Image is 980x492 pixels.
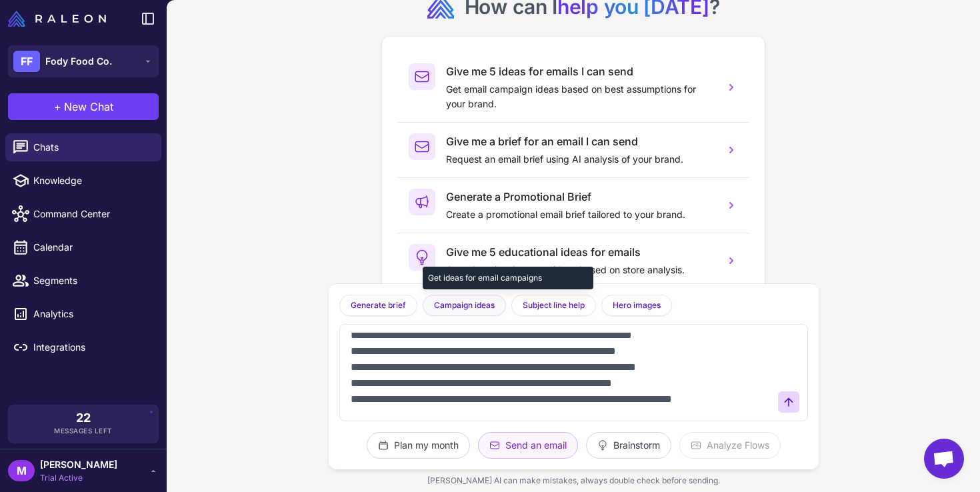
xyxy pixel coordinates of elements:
[446,133,714,149] h3: Give me a brief for an email I can send
[613,299,661,311] span: Hero images
[924,439,964,479] a: Open chat
[586,432,671,459] button: Brainstorm
[64,99,113,115] span: New Chat
[478,432,578,459] button: Send an email
[339,295,417,316] button: Generate brief
[33,340,151,355] span: Integrations
[8,45,159,77] button: FFFody Food Co.
[5,200,161,228] a: Command Center
[33,307,151,321] span: Analytics
[423,295,506,316] button: Campaign ideas
[511,295,596,316] button: Subject line help
[33,207,151,221] span: Command Center
[446,152,714,167] p: Request an email brief using AI analysis of your brand.
[523,299,585,311] span: Subject line help
[446,244,714,260] h3: Give me 5 educational ideas for emails
[434,299,495,311] span: Campaign ideas
[8,93,159,120] button: +New Chat
[5,333,161,361] a: Integrations
[5,233,161,261] a: Calendar
[40,457,117,472] span: [PERSON_NAME]
[446,263,714,277] p: Get educational content ideas based on store analysis.
[54,99,61,115] span: +
[33,140,151,155] span: Chats
[45,54,112,69] span: Fody Food Co.
[54,426,113,436] span: Messages Left
[679,432,781,459] button: Analyze Flows
[5,167,161,195] a: Knowledge
[367,432,470,459] button: Plan my month
[601,295,672,316] button: Hero images
[33,273,151,288] span: Segments
[446,207,714,222] p: Create a promotional email brief tailored to your brand.
[5,133,161,161] a: Chats
[5,300,161,328] a: Analytics
[446,82,714,111] p: Get email campaign ideas based on best assumptions for your brand.
[8,11,106,27] img: Raleon Logo
[13,51,40,72] div: FF
[351,299,406,311] span: Generate brief
[33,173,151,188] span: Knowledge
[5,267,161,295] a: Segments
[446,189,714,205] h3: Generate a Promotional Brief
[446,63,714,79] h3: Give me 5 ideas for emails I can send
[329,469,819,492] div: [PERSON_NAME] AI can make mistakes, always double check before sending.
[33,240,151,255] span: Calendar
[76,412,91,424] span: 22
[8,460,35,481] div: M
[40,472,117,484] span: Trial Active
